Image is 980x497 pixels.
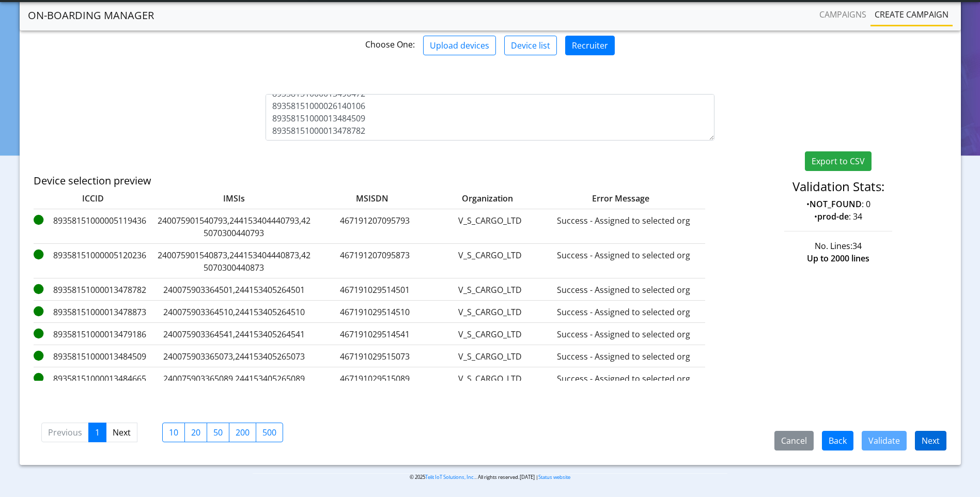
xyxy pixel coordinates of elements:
button: Recruiter [565,36,615,55]
a: Next [106,423,137,442]
label: 240075903365089,244153405265089 [157,372,312,385]
button: Device list [504,36,557,55]
label: V_S_CARGO_LTD [439,306,542,318]
label: 89358151000013478782 [34,284,152,296]
label: Success - Assigned to selected org [546,328,701,340]
label: Organization [418,192,521,205]
label: 467191029515089 [316,372,434,385]
label: 200 [229,423,256,442]
label: 89358151000013484665 [34,372,152,385]
label: 240075903364501,244153405264501 [157,284,312,296]
div: Up to 2000 lines [722,252,954,265]
button: Validate [862,431,907,451]
label: 10 [162,423,185,442]
a: Campaigns [815,4,870,25]
label: V_S_CARGO_LTD [439,350,542,363]
label: ICCID [34,192,152,205]
label: Error Message [525,192,680,205]
a: Telit IoT Solutions, Inc. [425,474,475,480]
label: 89358151000005119436 [34,214,152,239]
a: On-Boarding Manager [28,5,154,26]
label: 89358151000013479186 [34,328,152,340]
div: No. Lines: [722,240,954,252]
label: 467191029514501 [316,284,434,296]
label: V_S_CARGO_LTD [439,328,542,340]
span: Choose One: [365,39,415,50]
label: 240075901540873,244153404440873,425070300440873 [157,249,312,274]
label: MSISDN [316,192,414,205]
p: © 2025 . All rights reserved.[DATE] | [253,473,727,481]
label: 467191029515073 [316,350,434,363]
label: 89358151000005120236 [34,249,152,274]
h5: Device selection preview [34,175,642,187]
label: Success - Assigned to selected org [546,249,701,274]
button: Export to CSV [805,151,872,171]
button: Cancel [774,431,814,451]
label: Success - Assigned to selected org [546,306,701,318]
label: 240075903364541,244153405264541 [157,328,312,340]
strong: prod-de [817,211,849,222]
label: V_S_CARGO_LTD [439,249,542,274]
button: Back [822,431,853,451]
label: Success - Assigned to selected org [546,372,701,385]
label: Success - Assigned to selected org [546,214,701,239]
label: V_S_CARGO_LTD [439,372,542,385]
label: 50 [207,423,229,442]
label: V_S_CARGO_LTD [439,214,542,239]
button: Next [915,431,946,451]
strong: NOT_FOUND [810,198,862,210]
label: 240075903365073,244153405265073 [157,350,312,363]
h4: Validation Stats: [730,179,946,194]
label: 89358151000013484509 [34,350,152,363]
label: IMSIs [157,192,312,205]
p: • : 0 [730,198,946,210]
span: 34 [852,240,862,252]
a: 1 [88,423,106,442]
label: Success - Assigned to selected org [546,350,701,363]
p: • : 34 [730,210,946,223]
label: 467191207095873 [316,249,434,274]
label: 240075901540793,244153404440793,425070300440793 [157,214,312,239]
label: 467191207095793 [316,214,434,239]
button: Upload devices [423,36,496,55]
a: Status website [538,474,570,480]
label: Success - Assigned to selected org [546,284,701,296]
label: 20 [184,423,207,442]
label: 240075903364510,244153405264510 [157,306,312,318]
a: Create campaign [870,4,953,25]
label: 467191029514541 [316,328,434,340]
label: 467191029514510 [316,306,434,318]
label: 500 [256,423,283,442]
label: V_S_CARGO_LTD [439,284,542,296]
label: 89358151000013478873 [34,306,152,318]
